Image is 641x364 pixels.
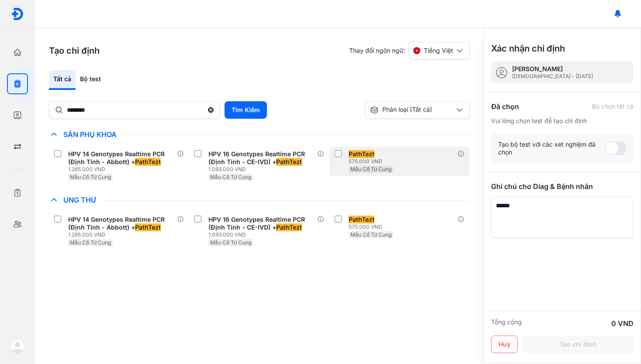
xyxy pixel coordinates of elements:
span: Sản Phụ Khoa [59,130,121,139]
div: HPV 16 Genotypes Realtime PCR (Định Tính - CE-IVD) + [208,216,314,231]
div: Tạo bộ test với các xét nghiệm đã chọn [498,141,606,156]
span: Tiếng Việt [424,47,453,55]
div: 1.265.000 VND [68,231,177,238]
span: PathTezt [349,216,374,223]
span: PathTezt [135,158,161,166]
span: Mẫu Cổ Tử Cung [70,239,111,246]
img: logo [10,340,24,354]
div: 575.000 VND [349,158,395,165]
div: 1.093.000 VND [208,166,317,173]
div: [PERSON_NAME] [512,65,593,73]
img: logo [11,7,24,21]
span: Mẫu Cổ Tử Cung [70,174,111,180]
span: Ung Thư [59,196,100,204]
h3: Tạo chỉ định [49,45,100,57]
div: Tổng cộng [491,318,522,329]
div: Vui lòng chọn test để tạo chỉ định [491,117,634,125]
span: PathTezt [276,223,302,231]
span: Mẫu Cổ Tử Cung [350,166,392,172]
h3: Xác nhận chỉ định [491,42,565,55]
div: 0 VND [611,318,634,329]
div: Tất cả [49,70,76,90]
button: Tìm Kiếm [225,101,267,119]
button: Tạo chỉ định [523,336,634,353]
div: HPV 16 Genotypes Realtime PCR (Định Tính - CE-IVD) + [208,150,314,166]
span: PathTezt [349,150,374,158]
span: PathTezt [276,158,302,166]
div: Ghi chú cho Diag & Bệnh nhân [491,181,634,192]
div: Đã chọn [491,101,519,112]
span: Mẫu Cổ Tử Cung [350,231,392,238]
div: 575.000 VND [349,223,395,230]
span: Mẫu Cổ Tử Cung [210,239,251,246]
span: PathTezt [135,223,161,231]
div: Bộ test [76,70,105,90]
div: Thay đổi ngôn ngữ: [349,42,470,59]
div: HPV 14 Genotypes Realtime PCR (Định Tính - Abbott) + [68,216,173,231]
span: Mẫu Cổ Tử Cung [210,174,251,180]
div: [DEMOGRAPHIC_DATA] - [DATE] [512,73,593,80]
div: HPV 14 Genotypes Realtime PCR (Định Tính - Abbott) + [68,150,173,166]
div: 1.093.000 VND [208,231,317,238]
div: Phân loại (Tất cả) [370,106,454,114]
div: 1.265.000 VND [68,166,177,173]
button: Huỷ [491,336,518,353]
div: Bỏ chọn tất cả [592,103,634,110]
